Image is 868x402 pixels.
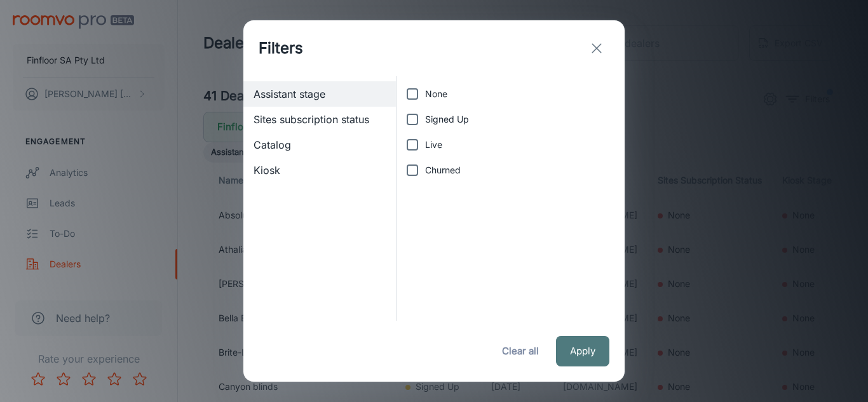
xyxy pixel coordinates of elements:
span: Signed Up [425,112,469,126]
h1: Filters [259,37,303,60]
button: exit [584,36,609,61]
span: Churned [425,163,461,177]
span: Live [425,138,442,152]
button: Apply [556,336,609,366]
div: Assistant stage [243,81,396,107]
span: Catalog [254,137,386,152]
div: Catalog [243,132,396,157]
span: Assistant stage [254,86,386,102]
button: Clear all [495,336,546,366]
span: Kiosk [254,163,386,178]
div: Kiosk [243,157,396,183]
span: Sites subscription status [254,112,386,127]
span: None [425,87,447,101]
div: Sites subscription status [243,107,396,132]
